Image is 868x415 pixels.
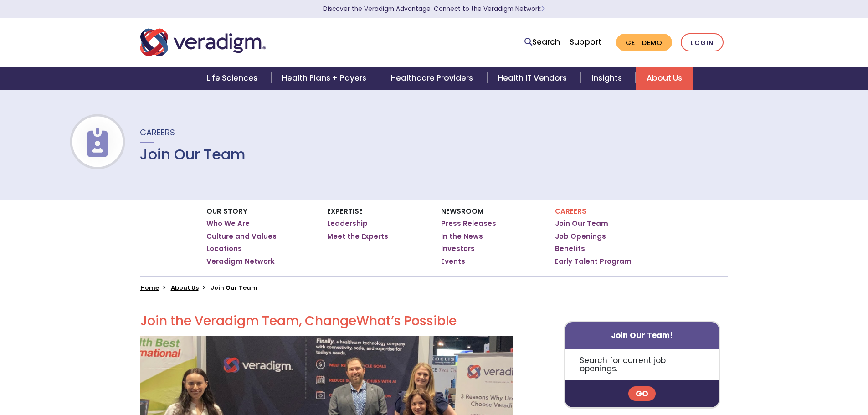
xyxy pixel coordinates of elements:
[541,5,545,13] span: Learn More
[570,36,601,47] a: Support
[580,67,636,90] a: Insights
[636,67,693,90] a: About Us
[206,244,242,253] a: Locations
[206,232,277,241] a: Culture and Values
[271,67,380,90] a: Health Plans + Payers
[171,283,199,292] a: About Us
[327,232,388,241] a: Meet the Experts
[565,349,719,380] p: Search for current job openings.
[524,36,560,48] a: Search
[140,313,513,329] h2: Join the Veradigm Team, Change
[206,257,275,266] a: Veradigm Network
[555,219,608,228] a: Join Our Team
[140,283,159,292] a: Home
[327,219,368,228] a: Leadership
[356,312,457,330] span: What’s Possible
[616,34,672,51] a: Get Demo
[555,257,632,266] a: Early Talent Program
[140,146,246,163] h1: Join Our Team
[380,67,487,90] a: Healthcare Providers
[441,257,465,266] a: Events
[681,33,724,52] a: Login
[323,5,545,13] a: Discover the Veradigm Advantage: Connect to the Veradigm NetworkLearn More
[140,127,175,138] span: Careers
[611,330,673,341] strong: Join Our Team!
[441,232,483,241] a: In the News
[441,219,496,228] a: Press Releases
[195,67,271,90] a: Life Sciences
[555,244,585,253] a: Benefits
[441,244,475,253] a: Investors
[487,67,580,90] a: Health IT Vendors
[555,232,606,241] a: Job Openings
[628,386,656,401] a: Go
[206,219,250,228] a: Who We Are
[140,27,266,57] img: Veradigm logo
